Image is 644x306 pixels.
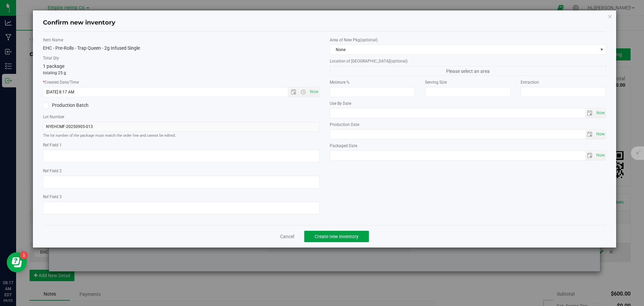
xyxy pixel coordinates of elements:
[595,150,606,160] span: Set Current date
[330,66,606,76] span: Please select an area
[330,143,606,149] label: Packaged Date
[595,129,606,139] span: Set Current date
[304,231,369,242] button: Create new inventory
[43,63,64,69] span: 1 package
[390,59,408,63] span: (optional)
[280,233,294,240] a: Cancel
[43,18,115,27] h4: Confirm new inventory
[330,100,606,106] label: Use By Date
[595,130,606,139] span: select
[521,79,606,85] label: Extraction
[298,89,309,95] span: Open the time view
[43,70,320,76] p: totaling 25 g
[595,151,606,160] span: select
[585,130,595,139] span: select
[315,234,359,239] span: Create new inventory
[7,252,27,272] iframe: Resource center
[43,45,320,52] div: EHC - Pre-Rolls - Trap Queen - 2g Infused Single
[585,108,595,118] span: select
[425,79,511,85] label: Serving Size
[330,58,606,64] label: Location of [GEOGRAPHIC_DATA]
[43,168,320,174] label: Ref Field 2
[43,55,320,61] label: Total Qty
[43,37,320,43] label: Item Name
[43,79,320,85] label: Created Date/Time
[585,151,595,160] span: select
[330,37,606,43] label: Area of New Pkg
[288,89,299,95] span: Open the date view
[43,194,320,200] label: Ref Field 3
[360,38,378,42] span: (optional)
[43,114,320,120] label: Lot Number
[330,122,606,128] label: Production Date
[43,133,176,138] small: The lot number of the package must match the order line and cannot be edited.
[43,142,320,148] label: Ref Field 1
[330,45,598,54] span: None
[330,79,415,85] label: Moisture %
[595,108,606,118] span: select
[43,102,176,109] label: Production Batch
[20,251,28,259] iframe: Resource center unread badge
[308,87,320,97] span: Set Current date
[595,108,606,118] span: Set Current date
